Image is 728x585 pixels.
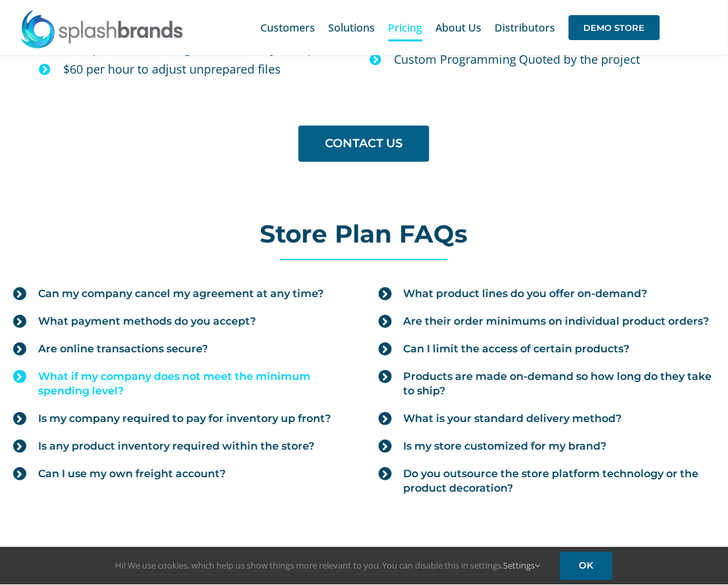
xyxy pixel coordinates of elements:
a: Can my company cancel my agreement at any time? [13,280,349,308]
a: CONTACT US [299,126,429,162]
span: Solutions [329,22,376,33]
span: What if my company does not meet the minimum spending level? [38,369,349,398]
a: Settings [504,560,541,572]
span: Is my company required to pay for inventory up front? [38,411,331,426]
span: Products are made on-demand so how long do they take to ship? [404,369,715,398]
a: Can I use my own freight account? [13,460,349,488]
span: What payment methods do you accept? [38,314,256,329]
a: Customers [261,7,316,49]
a: What if my company does not meet the minimum spending level? [13,363,349,405]
span: DEMO STORE [569,15,660,40]
span: Are their order minimums on individual product orders? [404,314,710,329]
span: Can my company cancel my agreement at any time? [38,287,324,301]
a: What is your standard delivery method? [379,405,715,433]
a: Can I limit the access of certain products? [379,335,715,363]
span: Do you outsource the store platform technology or the product decoration? [404,467,715,496]
a: Are online transactions secure? [13,335,349,363]
p: $60 per hour to adjust unprepared files [63,59,356,80]
span: Can I limit the access of certain products? [404,342,630,356]
span: Are online transactions secure? [38,342,208,356]
a: What payment methods do you accept? [13,308,349,335]
span: About Us [436,22,482,33]
span: CONTACT US [325,137,403,151]
span: Is any product inventory required within the store? [38,439,314,454]
a: OK [560,552,613,580]
a: Is my company required to pay for inventory up front? [13,405,349,433]
span: Can I use my own freight account? [38,467,226,481]
a: Are their order minimums on individual product orders? [379,308,715,335]
span: Distributors [495,22,556,33]
nav: Main Menu Sticky [261,7,660,49]
a: Is any product inventory required within the store? [13,433,349,460]
a: DEMO STORE [569,7,660,49]
a: Is my store customized for my brand? [379,433,715,460]
span: What product lines do you offer on-demand? [404,287,648,301]
a: Distributors [495,7,556,49]
span: Pricing [389,22,423,33]
span: Customers [261,22,316,33]
img: SplashBrands.com Logo [20,9,184,49]
a: Products are made on-demand so how long do they take to ship? [379,363,715,405]
p: Custom Programming Quoted by the project [394,49,706,70]
span: What is your standard delivery method? [404,411,622,426]
a: Pricing [389,7,423,49]
a: What product lines do you offer on-demand? [379,280,715,308]
span: Hi! We use cookies, which help us show things more relevant to you. You can disable this in setti... [115,560,541,572]
a: Do you outsource the store platform technology or the product decoration? [379,460,715,502]
span: Is my store customized for my brand? [404,439,607,454]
